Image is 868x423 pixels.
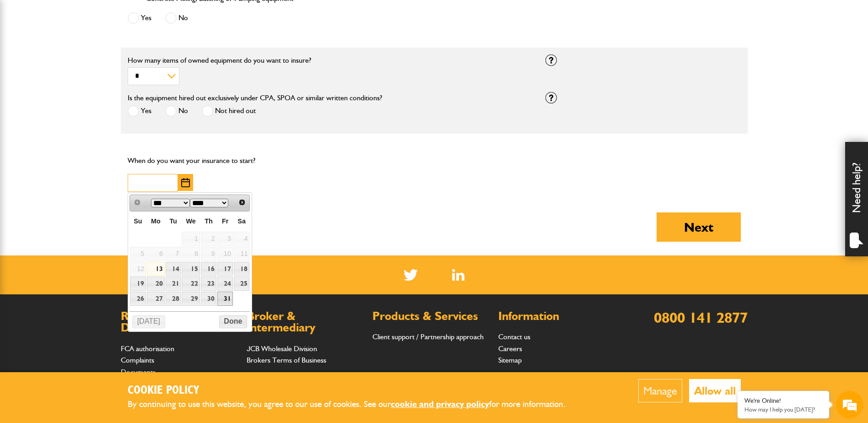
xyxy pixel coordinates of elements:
h2: Products & Services [372,310,489,322]
a: 0800 141 2877 [654,309,748,326]
label: Is the equipment hired out exclusively under CPA, SPOA or similar written conditions? [128,94,382,102]
a: JCB Wholesale Division [247,344,317,353]
span: Wednesday [186,217,196,225]
p: By continuing to use this website, you agree to our use of cookies. See our for more information. [128,397,581,412]
a: 13 [147,262,165,276]
a: Complaints [121,356,154,364]
span: Friday [222,217,228,225]
a: 21 [166,277,181,291]
h2: Broker & Intermediary [247,310,363,334]
label: How many items of owned equipment do you want to insure? [128,57,532,64]
p: How may I help you today? [744,406,822,413]
a: Documents [121,368,156,376]
img: Linked In [452,269,464,281]
a: Contact us [498,332,530,341]
a: Brokers Terms of Business [247,356,326,364]
div: Need help? [845,142,868,256]
img: d_20077148190_company_1631870298795_20077148190 [16,51,38,64]
input: Enter your phone number [12,139,167,159]
span: Saturday [237,217,246,225]
a: 20 [147,277,165,291]
a: 23 [201,277,216,291]
a: 30 [201,292,216,306]
a: 22 [182,277,199,291]
a: FCA authorisation [121,344,174,353]
span: Sunday [134,217,142,225]
a: cookie and privacy policy [391,399,489,409]
p: When do you want your insurance to start? [128,155,323,167]
div: Minimize live chat window [150,5,172,27]
span: Tuesday [169,217,177,225]
h2: Cookie Policy [128,384,581,398]
button: Manage [638,379,682,402]
span: Monday [151,217,161,225]
a: 25 [234,277,249,291]
label: Yes [128,105,151,117]
a: 31 [217,292,233,306]
label: Yes [128,12,151,24]
h2: Regulations & Documents [121,310,237,334]
a: LinkedIn [452,269,464,281]
div: Chat with us now [48,51,154,63]
button: Allow all [689,379,741,402]
a: 24 [217,277,233,291]
input: Enter your last name [12,85,167,105]
div: We're Online! [744,397,822,405]
a: Careers [498,344,522,353]
a: 27 [147,292,165,306]
button: Done [219,315,247,328]
a: 18 [234,262,249,276]
textarea: Type your message and hit 'Enter' [12,166,167,274]
h2: Information [498,310,615,322]
label: Not hired out [202,105,256,117]
a: Next [236,196,249,209]
a: 29 [182,292,199,306]
a: 19 [130,277,146,291]
span: Thursday [205,217,213,225]
button: [DATE] [132,315,165,328]
span: Next [238,199,246,206]
em: Start Chat [124,282,166,294]
label: No [165,105,188,117]
button: Next [657,212,741,242]
a: 16 [201,262,216,276]
a: 26 [130,292,146,306]
a: 14 [166,262,181,276]
a: 15 [182,262,199,276]
a: 17 [217,262,233,276]
a: Client support / Partnership approach [372,332,484,341]
a: 28 [166,292,181,306]
img: Twitter [404,269,418,281]
input: Enter your email address [12,112,167,132]
img: Choose date [181,178,190,187]
a: Sitemap [498,356,522,364]
label: No [165,12,188,24]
